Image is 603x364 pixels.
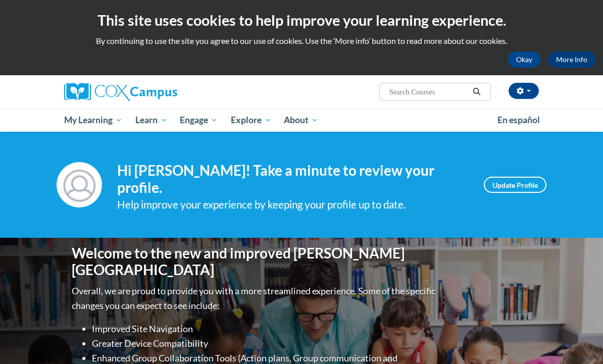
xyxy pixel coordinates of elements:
[64,83,177,101] img: Cox Campus
[8,10,595,30] h2: This site uses cookies to help improve your learning experience.
[72,284,438,313] p: Overall, we are proud to provide you with a more streamlined experience. Some of the specific cha...
[57,162,102,207] img: Profile Image
[508,51,540,68] button: Okay
[497,115,540,125] span: En español
[224,109,278,132] a: Explore
[64,83,212,101] a: Cox Campus
[509,83,539,99] button: Account Settings
[491,110,546,131] a: En español
[72,245,438,279] h1: Welcome to the new and improved [PERSON_NAME][GEOGRAPHIC_DATA]
[58,109,129,132] a: My Learning
[135,114,167,126] span: Learn
[278,109,325,132] a: About
[129,109,174,132] a: Learn
[563,324,595,356] iframe: Button to launch messaging window
[231,114,271,126] span: Explore
[180,114,218,126] span: Engage
[484,177,546,193] a: Update Profile
[92,336,438,351] li: Greater Device Compatibility
[173,109,224,132] a: Engage
[117,162,469,196] h4: Hi [PERSON_NAME]! Take a minute to review your profile.
[57,109,546,132] div: Main menu
[92,322,438,336] li: Improved Site Navigation
[388,86,469,98] input: Search Courses
[284,114,318,126] span: About
[64,114,122,126] span: My Learning
[8,35,595,46] p: By continuing to use the site you agree to our use of cookies. Use the ‘More info’ button to read...
[469,86,484,98] button: Search
[117,196,469,213] div: Help improve your experience by keeping your profile up to date.
[548,51,595,68] a: More Info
